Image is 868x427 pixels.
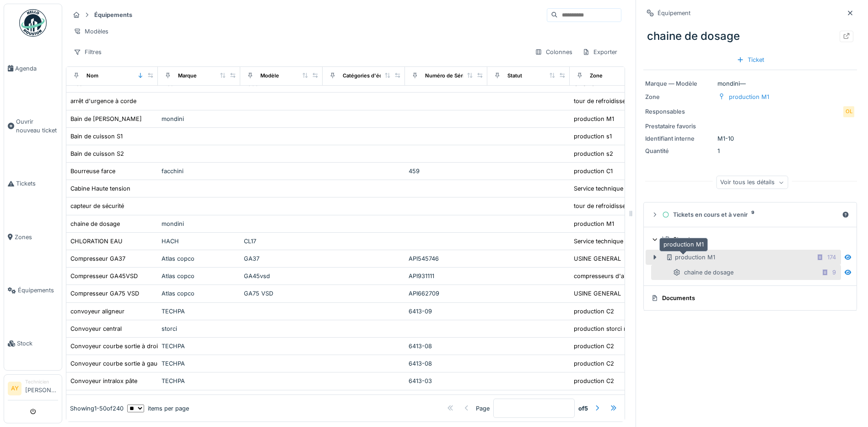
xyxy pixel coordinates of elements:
div: chaine de dosage [673,268,733,277]
div: items per page [127,404,189,413]
div: compresseurs d'air [574,272,628,280]
div: Catégories d'équipement [343,72,406,80]
div: Marque — Modèle [645,79,714,88]
div: CL17 [244,237,319,246]
div: Bain de [PERSON_NAME] [70,115,142,123]
div: Quantité [645,147,714,155]
div: Zone [645,93,714,101]
div: production C2 [574,342,614,350]
div: Modèles [70,25,113,38]
div: production s2 [574,149,613,158]
summary: Documents [647,290,853,307]
a: Zones [4,210,62,263]
div: production M1 [659,238,708,251]
strong: of 5 [578,404,588,413]
div: USINE GENERAL [574,289,621,298]
div: production storci macaroni [574,324,649,333]
div: API931111 [409,272,484,280]
div: mondini [162,115,237,123]
div: Compresseur GA75 VSD [70,289,139,298]
div: API545746 [409,254,484,263]
a: Agenda [4,42,62,95]
div: GA45vsd [244,272,319,280]
div: TECHPA [162,377,237,385]
span: Stock [17,339,58,348]
div: production M1 [574,219,614,228]
div: Marque [178,72,197,80]
div: 1 [645,147,855,155]
div: Ticket [733,54,768,66]
div: TECHPA [162,307,237,316]
div: facchini [162,167,237,175]
strong: Équipements [91,11,136,19]
div: Équipement [658,9,690,17]
div: 6413-08 [409,342,484,350]
div: mondini [162,219,237,228]
div: Bain de cuisson S1 [70,132,123,141]
div: GA75 VSD [244,289,319,298]
div: Service technique [574,184,623,193]
div: GA37 [244,254,319,263]
div: production C1 [574,167,613,175]
div: Atlas copco [162,289,237,298]
div: production C2 [574,307,614,316]
div: Prestataire favoris [645,122,714,131]
div: 6413-08 [409,359,484,368]
a: Tickets [4,157,62,210]
div: Atlas copco [162,272,237,280]
div: production M1 [666,253,715,262]
div: 174 [827,253,836,262]
div: mondini — [645,79,855,88]
div: tour de refroidissement KOMA [574,97,659,105]
div: Tickets en cours et à venir [662,210,838,219]
span: Tickets [16,179,58,188]
div: Zone [590,72,603,80]
div: Nom [86,72,98,80]
div: Responsables [645,107,714,116]
div: Numéro de Série [425,72,467,80]
div: convoyeur aligneur [70,307,124,316]
div: arrêt d'urgence à corde [70,97,136,105]
div: chaine de dosage [70,219,120,228]
div: Bourreuse farce [70,167,115,175]
div: capteur de sécurité [70,202,124,210]
div: Structure [662,235,846,244]
div: Filtres [70,45,106,59]
div: Convoyeur courbe sortie à droite [70,342,163,350]
div: Atlas copco [162,254,237,263]
div: 9 [832,268,836,277]
span: Agenda [15,64,58,73]
a: Ouvrir nouveau ticket [4,95,62,157]
a: Stock [4,317,62,370]
a: Équipements [4,264,62,317]
div: Page [476,404,490,413]
div: USINE GENERAL [574,254,621,263]
div: CHLORATION EAU [70,237,123,246]
div: Colonnes [531,45,577,59]
summary: Structure [647,231,853,248]
span: Zones [15,233,58,241]
div: Compresseur GA45VSD [70,272,138,280]
div: Voir tous les détails [716,176,788,189]
div: OL [842,105,855,118]
div: HACH [162,237,237,246]
div: production C2 [574,377,614,385]
div: 459 [409,167,484,175]
div: Showing 1 - 50 of 240 [70,404,124,413]
div: tour de refroidissement KOMA [574,202,659,210]
div: production M1 [729,93,769,101]
div: storci [162,324,237,333]
div: 6413-03 [409,377,484,385]
div: TECHPA [162,359,237,368]
div: Modèle [260,72,279,80]
img: Badge_color-CXgf-gQk.svg [19,9,47,37]
div: Compresseur GA37 [70,254,125,263]
span: Équipements [18,286,58,295]
div: Convoyeur central [70,324,122,333]
li: AY [8,382,22,395]
div: Statut [507,72,522,80]
div: Documents [651,294,846,302]
div: Cabine Haute tension [70,184,130,193]
summary: Tickets en cours et à venir9 [647,206,853,223]
div: Exporter [578,45,621,59]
